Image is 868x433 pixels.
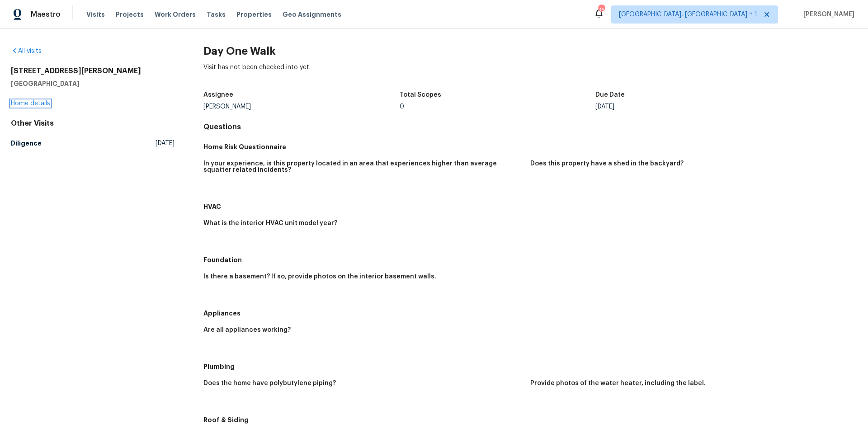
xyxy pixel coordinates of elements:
[203,104,400,110] div: [PERSON_NAME]
[11,79,175,88] h5: [GEOGRAPHIC_DATA]
[11,100,50,107] a: Home details
[207,11,226,18] span: Tasks
[203,160,523,173] h5: In your experience, is this property located in an area that experiences higher than average squa...
[619,10,757,19] span: [GEOGRAPHIC_DATA], [GEOGRAPHIC_DATA] + 1
[11,135,175,151] a: Diligence[DATE]
[236,10,272,19] span: Properties
[595,104,792,110] div: [DATE]
[203,273,436,280] h5: Is there a basement? If so, provide photos on the interior basement walls.
[595,92,625,98] h5: Due Date
[400,92,441,98] h5: Total Scopes
[203,220,337,226] h5: What is the interior HVAC unit model year?
[11,119,175,128] div: Other Visits
[155,10,196,19] span: Work Orders
[203,92,233,98] h5: Assignee
[203,415,857,424] h5: Roof & Siding
[203,122,857,132] h4: Questions
[203,327,291,333] h5: Are all appliances working?
[86,10,105,19] span: Visits
[203,255,857,264] h5: Foundation
[800,10,854,19] span: [PERSON_NAME]
[203,202,857,211] h5: HVAC
[530,160,684,167] h5: Does this property have a shed in the backyard?
[116,10,144,19] span: Projects
[203,380,336,386] h5: Does the home have polybutylene piping?
[203,63,857,86] div: Visit has not been checked into yet.
[11,66,175,75] h2: [STREET_ADDRESS][PERSON_NAME]
[283,10,341,19] span: Geo Assignments
[203,362,857,371] h5: Plumbing
[530,380,706,386] h5: Provide photos of the water heater, including the label.
[203,47,857,56] h2: Day One Walk
[400,104,596,110] div: 0
[11,139,42,148] h5: Diligence
[203,142,857,151] h5: Home Risk Questionnaire
[203,309,857,318] h5: Appliances
[598,5,604,14] div: 36
[11,48,42,54] a: All visits
[31,10,61,19] span: Maestro
[156,139,175,148] span: [DATE]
